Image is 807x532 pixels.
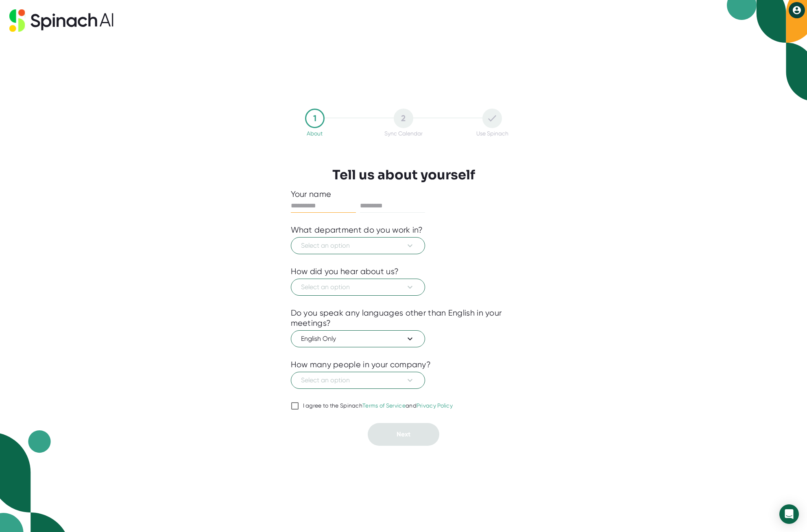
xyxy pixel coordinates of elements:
span: Select an option [301,241,415,251]
div: Sync Calendar [384,130,423,137]
div: I agree to the Spinach and [303,402,453,410]
a: Privacy Policy [417,402,453,409]
div: Your name [291,189,517,199]
div: Use Spinach [476,130,508,137]
a: Terms of Service [362,402,406,409]
button: Select an option [291,237,425,254]
button: Select an option [291,372,425,389]
div: What department do you work in? [291,225,423,235]
div: About [307,130,323,137]
span: Select an option [301,375,415,385]
div: How did you hear about us? [291,266,399,277]
span: Select an option [301,282,415,292]
div: How many people in your company? [291,360,431,370]
span: Next [397,430,410,438]
button: English Only [291,330,425,347]
span: English Only [301,334,415,344]
div: Open Intercom Messenger [779,504,799,524]
button: Select an option [291,279,425,296]
div: 2 [394,109,413,128]
div: 1 [305,109,325,128]
h3: Tell us about yourself [332,167,475,183]
div: Do you speak any languages other than English in your meetings? [291,308,517,328]
button: Next [368,423,439,446]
